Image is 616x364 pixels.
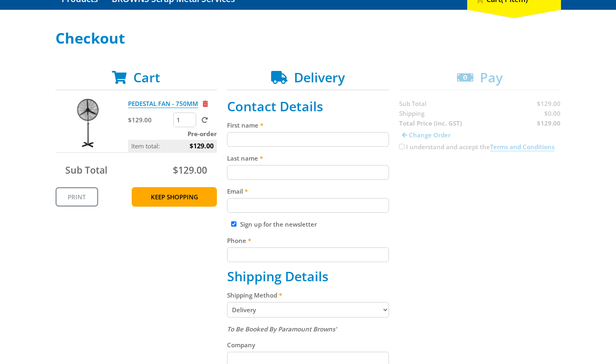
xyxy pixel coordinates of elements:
[132,187,217,207] a: Keep Shopping
[227,269,389,284] h2: Shipping Details
[55,30,561,46] h1: Checkout
[128,129,217,139] p: Pre-order
[128,115,172,125] p: $129.00
[294,68,345,86] span: Delivery
[173,163,207,176] span: $129.00
[227,247,389,262] input: Please enter your telephone number.
[227,325,337,333] em: To Be Booked By Paramount Browns'
[227,290,389,300] label: Shipping Method
[227,340,389,350] label: Company
[203,99,208,108] a: Remove from cart
[55,187,98,207] a: Print
[133,68,160,86] span: Cart
[240,220,317,228] label: Sign up for the newsletter
[227,132,389,147] input: Please enter your first name.
[227,153,389,163] label: Last name
[227,120,389,130] label: First name
[128,140,217,152] p: Item total:
[227,99,389,114] h2: Contact Details
[65,163,107,176] span: Sub Total
[227,186,389,196] label: Email
[227,302,389,318] select: Please select a shipping method.
[190,140,214,152] span: $129.00
[63,99,112,148] img: PEDESTAL FAN - 750MM
[227,165,389,180] input: Please enter your last name.
[227,198,389,213] input: Please enter your email address.
[128,99,198,108] a: PEDESTAL FAN - 750MM
[227,236,389,245] label: Phone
